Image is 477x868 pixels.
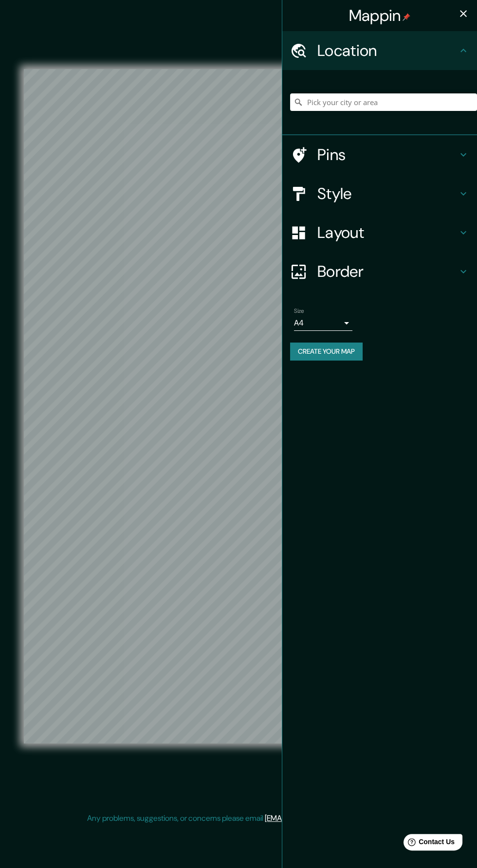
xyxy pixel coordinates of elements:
[290,93,477,111] input: Pick your city or area
[294,315,352,331] div: A4
[294,307,304,315] label: Size
[317,184,458,203] h4: Style
[403,13,410,21] img: pin-icon.png
[317,145,458,164] h4: Pins
[317,223,458,242] h4: Layout
[290,343,363,361] button: Create your map
[349,6,411,25] h4: Mappin
[282,135,477,174] div: Pins
[282,174,477,213] div: Style
[265,813,385,823] a: [EMAIL_ADDRESS][DOMAIN_NAME]
[282,31,477,70] div: Location
[390,830,466,857] iframe: Help widget launcher
[317,41,458,60] h4: Location
[282,252,477,291] div: Border
[282,213,477,252] div: Layout
[317,262,458,281] h4: Border
[24,69,453,743] canvas: Map
[87,813,386,824] p: Any problems, suggestions, or concerns please email .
